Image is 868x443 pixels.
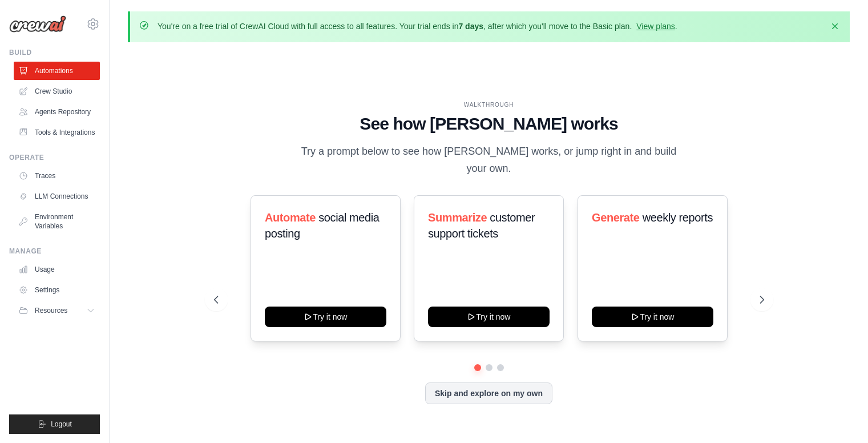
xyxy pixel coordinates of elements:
[9,247,100,256] div: Manage
[265,211,316,224] span: Automate
[428,307,550,327] button: Try it now
[214,114,764,134] h1: See how [PERSON_NAME] works
[14,260,100,279] a: Usage
[14,167,100,185] a: Traces
[265,307,386,327] button: Try it now
[14,103,100,121] a: Agents Repository
[51,420,72,429] span: Logout
[428,211,487,224] span: Summarize
[158,21,677,32] p: You're on a free trial of CrewAI Cloud with full access to all features. Your trial ends in , aft...
[214,100,764,109] div: WALKTHROUGH
[14,301,100,320] button: Resources
[14,62,100,80] a: Automations
[14,281,100,299] a: Settings
[592,307,713,327] button: Try it now
[425,382,552,404] button: Skip and explore on my own
[297,143,681,177] p: Try a prompt below to see how [PERSON_NAME] works, or jump right in and build your own.
[9,414,100,434] button: Logout
[428,211,535,240] span: customer support tickets
[14,82,100,100] a: Crew Studio
[9,48,100,57] div: Build
[265,211,380,240] span: social media posting
[35,306,67,315] span: Resources
[9,153,100,162] div: Operate
[14,187,100,206] a: LLM Connections
[14,208,100,235] a: Environment Variables
[643,211,713,224] span: weekly reports
[592,211,640,224] span: Generate
[9,15,66,33] img: Logo
[458,22,483,31] strong: 7 days
[636,22,675,31] a: View plans
[14,123,100,142] a: Tools & Integrations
